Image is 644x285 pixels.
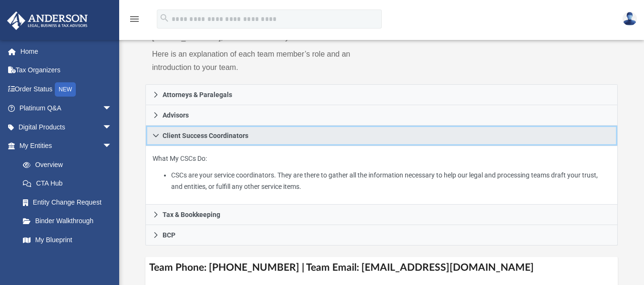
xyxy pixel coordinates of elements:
[145,205,618,225] a: Tax & Bookkeeping
[129,13,140,25] i: menu
[4,11,91,30] img: Anderson Advisors Platinum Portal
[145,105,618,126] a: Advisors
[163,112,189,118] span: Advisors
[102,99,122,118] span: arrow_drop_down
[623,12,637,26] img: User Pic
[163,232,175,238] span: BCP
[13,212,126,231] a: Binder Walkthrough
[152,48,375,74] p: Here is an explanation of each team member’s role and an introduction to your team.
[55,82,76,97] div: NEW
[7,42,126,61] a: Home
[145,257,618,278] h4: Team Phone: [PHONE_NUMBER] | Team Email: [EMAIL_ADDRESS][DOMAIN_NAME]
[159,13,170,23] i: search
[145,225,618,246] a: BCP
[13,155,126,174] a: Overview
[145,84,618,105] a: Attorneys & Paralegals
[7,118,126,137] a: Digital Productsarrow_drop_down
[163,132,248,139] span: Client Success Coordinators
[7,137,126,156] a: My Entitiesarrow_drop_down
[7,79,126,99] a: Order StatusNEW
[13,249,126,268] a: Tax Due Dates
[7,61,126,80] a: Tax Organizers
[145,126,618,146] a: Client Success Coordinators
[7,99,126,118] a: Platinum Q&Aarrow_drop_down
[153,153,611,193] p: What My CSCs Do:
[129,18,140,25] a: menu
[171,169,611,193] li: CSCs are your service coordinators. They are there to gather all the information necessary to hel...
[145,146,618,205] div: Client Success Coordinators
[13,193,126,212] a: Entity Change Request
[13,230,122,249] a: My Blueprint
[102,137,122,156] span: arrow_drop_down
[163,211,220,218] span: Tax & Bookkeeping
[13,174,126,193] a: CTA Hub
[102,118,122,137] span: arrow_drop_down
[163,91,232,98] span: Attorneys & Paralegals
